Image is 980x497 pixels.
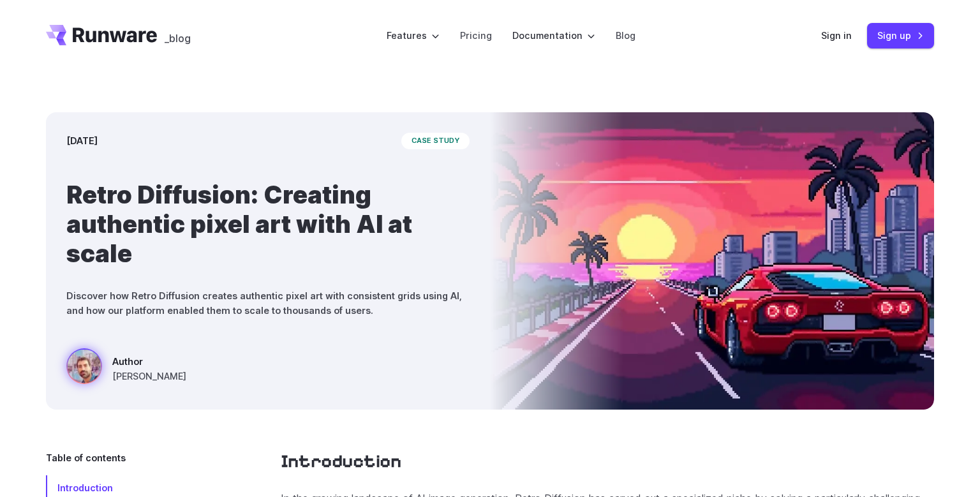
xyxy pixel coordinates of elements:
a: Sign in [821,28,852,43]
label: Documentation [512,28,595,43]
span: Table of contents [46,450,126,465]
a: Blog [616,28,635,43]
a: Go to / [46,25,157,45]
span: case study [401,133,470,149]
img: a red sports car on a futuristic highway with a sunset and city skyline in the background, styled... [490,112,934,410]
span: Introduction [57,482,113,493]
label: Features [387,28,440,43]
time: [DATE] [66,133,98,148]
a: Pricing [460,28,492,43]
span: _blog [165,33,191,43]
a: Sign up [867,23,934,48]
h1: Retro Diffusion: Creating authentic pixel art with AI at scale [66,180,470,268]
a: a red sports car on a futuristic highway with a sunset and city skyline in the background, styled... [66,348,186,389]
span: [PERSON_NAME] [112,369,186,383]
p: Discover how Retro Diffusion creates authentic pixel art with consistent grids using AI, and how ... [66,288,470,318]
span: Author [112,354,186,369]
a: _blog [165,25,191,45]
a: Introduction [281,450,401,473]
